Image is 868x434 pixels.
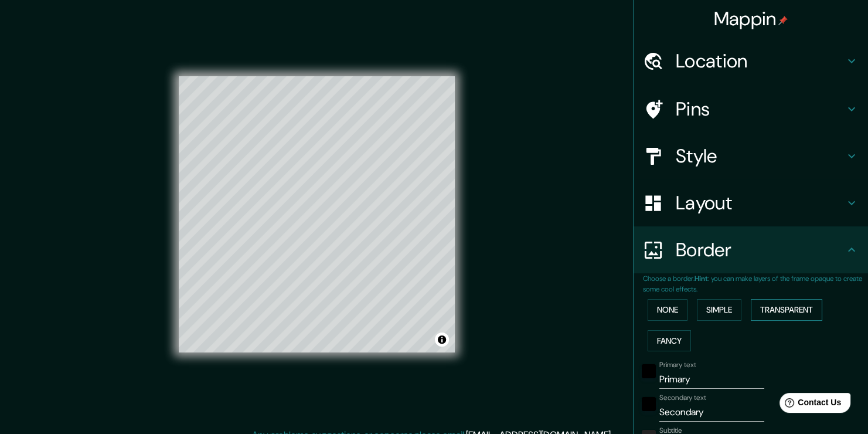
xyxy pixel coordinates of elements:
[642,397,656,411] button: black
[778,16,788,25] img: pin-icon.png
[695,274,708,283] b: Hint
[648,330,691,352] button: Fancy
[435,333,449,347] button: Toggle attribution
[676,97,845,121] h4: Pins
[676,238,845,262] h4: Border
[634,133,868,179] div: Style
[643,273,868,294] p: Choose a border. : you can make layers of the frame opaque to create some cool effects.
[714,7,788,30] h4: Mappin
[659,360,696,370] label: Primary text
[697,299,741,321] button: Simple
[642,364,656,378] button: black
[676,144,845,168] h4: Style
[634,226,868,273] div: Border
[676,49,845,73] h4: Location
[659,393,706,403] label: Secondary text
[648,299,687,321] button: None
[676,191,845,215] h4: Layout
[634,86,868,133] div: Pins
[764,388,855,421] iframe: Help widget launcher
[634,38,868,84] div: Location
[751,299,822,321] button: Transparent
[634,179,868,226] div: Layout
